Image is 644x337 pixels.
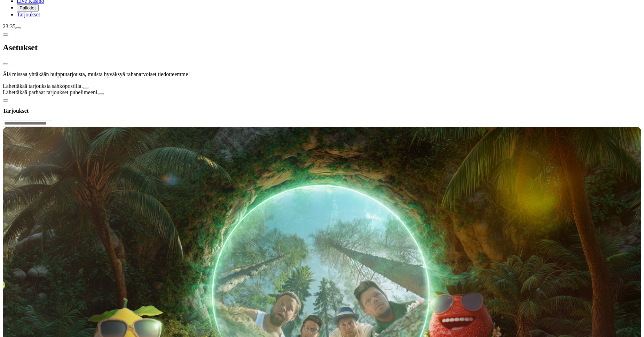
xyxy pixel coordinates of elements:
[3,63,8,65] button: close
[17,12,40,17] a: gift-inverted iconTarjoukset
[3,120,52,127] input: Search
[3,71,641,77] p: Älä missaa yhtäkään huipputarjousta, muista hyväksyä rahanarvoiset tiedotteemme!
[3,99,8,102] button: chevron-left icon
[15,27,21,29] button: menu
[17,12,40,17] span: Tarjoukset
[3,89,99,95] label: Lähettäkää parhaat tarjoukset puhelimeeni.
[19,5,36,10] span: Palkkiot
[17,4,39,12] button: reward iconPalkkiot
[3,23,15,29] span: 23:35
[3,83,83,89] label: Lähettäkää tarjouksia sähköpostilla.
[3,107,641,114] h3: Tarjoukset
[3,33,8,36] button: chevron-left icon
[3,43,641,52] h2: Asetukset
